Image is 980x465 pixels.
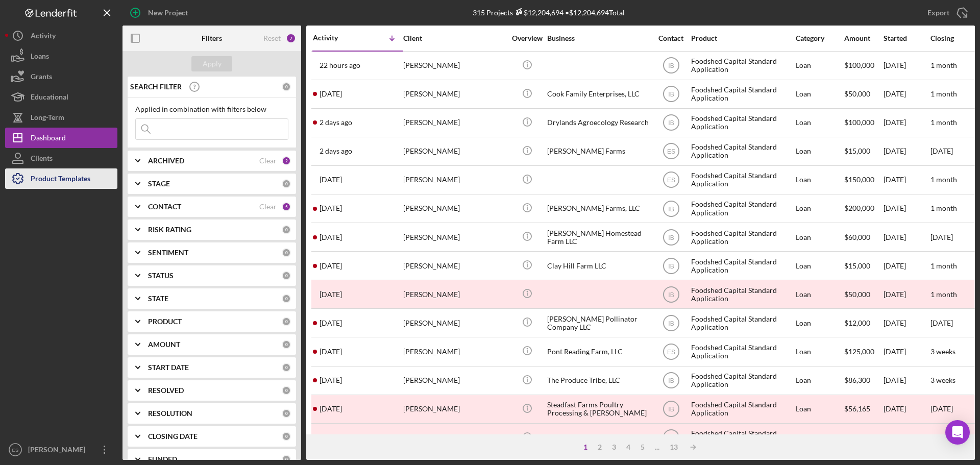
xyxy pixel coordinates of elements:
div: [DATE] [884,338,929,365]
span: $200,000 [844,204,874,212]
b: START DATE [148,363,189,372]
div: Salt City Harvest Farm Inc. [547,424,649,451]
time: 3 weeks [930,347,955,356]
a: Loans [5,46,117,66]
text: IB [668,262,674,270]
div: Loans [31,46,49,69]
div: Export [927,3,949,23]
div: [PERSON_NAME] [403,109,505,136]
time: 2025-09-25 13:52 [320,319,342,327]
div: Steadfast Farms Poultry Processing & [PERSON_NAME] [547,396,649,423]
time: 2025-10-06 22:18 [320,118,352,127]
div: 3 [607,443,621,451]
b: RESOLVED [148,386,184,395]
div: 0 [282,386,291,395]
div: [DATE] [884,396,929,423]
div: Loan [796,195,843,222]
div: 1 [578,443,593,451]
div: Cook Family Enterprises, LLC [547,81,649,108]
div: Product Templates [31,168,90,191]
div: Loan [796,138,843,165]
time: 2025-10-01 20:05 [320,204,342,212]
span: $125,000 [844,347,874,356]
div: [PERSON_NAME] [403,396,505,423]
button: Educational [5,87,117,107]
b: CLOSING DATE [148,432,198,440]
time: 1 month [930,175,957,184]
time: 2025-09-16 17:39 [320,376,342,384]
div: Loan [796,81,843,108]
div: Clear [259,203,277,211]
text: IB [668,291,674,298]
div: Foodshed Capital Standard Application [691,309,793,336]
div: Open Intercom Messenger [945,420,970,445]
button: Long-Term [5,107,117,128]
div: Category [796,34,843,42]
text: ES [12,447,19,453]
div: 0 [282,317,291,326]
div: Long-Term [31,107,64,130]
div: Foodshed Capital Standard Application [691,109,793,136]
div: Loan [796,424,843,451]
div: Overview [508,34,546,42]
text: IB [668,205,674,212]
div: [DATE] [884,367,929,394]
div: Loan [796,338,843,365]
div: 0 [282,225,291,234]
div: Grants [31,66,52,89]
text: IB [668,406,674,413]
div: [DATE] [884,424,929,451]
div: 2 [593,443,607,451]
div: ... [650,443,665,451]
text: ES [667,349,675,356]
span: $100,000 [844,61,874,69]
div: Drylands Agroecology Research [547,109,649,136]
time: 2 weeks [930,433,955,442]
time: 2025-09-27 11:21 [320,290,342,299]
div: Contact [652,34,690,42]
div: Foodshed Capital Standard Application [691,424,793,451]
div: 13 [665,443,683,451]
b: PRODUCT [148,317,182,326]
div: 2 [282,156,291,165]
button: New Project [122,3,198,23]
div: 4 [621,443,635,451]
div: Product [691,34,793,42]
time: [DATE] [930,146,953,155]
div: $12,000 [844,309,883,336]
a: Activity [5,26,117,46]
div: Loan [796,252,843,279]
div: Foodshed Capital Standard Application [691,367,793,394]
div: [PERSON_NAME] [403,138,505,165]
div: [PERSON_NAME] [403,166,505,193]
button: Grants [5,66,117,87]
time: 3 weeks [930,376,955,384]
div: Started [884,34,929,42]
div: $50,000 [844,281,883,308]
div: Foodshed Capital Standard Application [691,81,793,108]
div: [PERSON_NAME] [403,81,505,108]
div: Activity [31,26,56,48]
div: 0 [282,432,291,441]
div: [DATE] [884,309,929,336]
div: 0 [282,248,291,257]
time: 2025-09-29 13:59 [320,262,342,270]
div: 315 Projects • $12,204,694 Total [473,8,625,17]
span: $15,000 [844,146,870,155]
time: 1 month [930,204,957,212]
div: Foodshed Capital Standard Application [691,138,793,165]
a: Product Templates [5,168,117,189]
div: [PERSON_NAME] [403,281,505,308]
div: [PERSON_NAME] [403,224,505,251]
time: 1 month [930,89,957,98]
div: Clear [259,157,277,165]
div: [DATE] [884,195,929,222]
time: 2025-10-02 15:18 [320,176,342,184]
div: 0 [282,82,291,91]
div: Clay Hill Farm LLC [547,252,649,279]
div: 5 [282,202,291,211]
div: Pont Reading Farm, LLC [547,338,649,365]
